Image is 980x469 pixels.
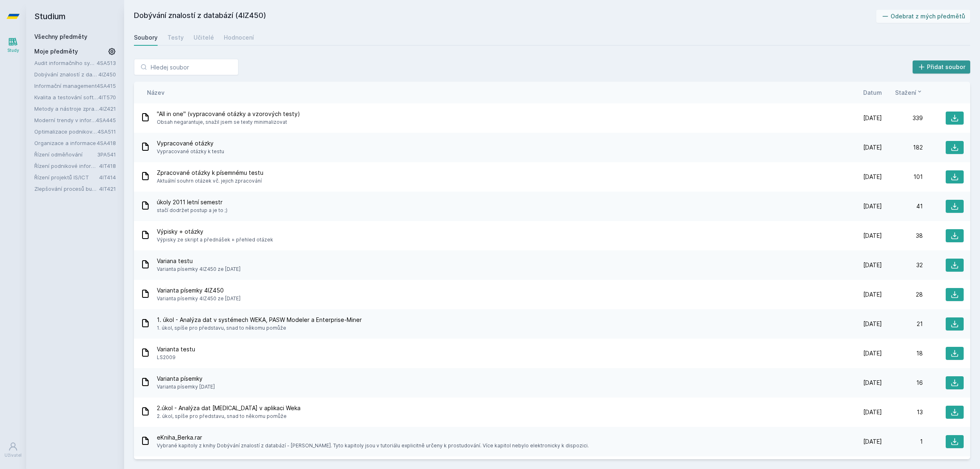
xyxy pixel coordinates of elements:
a: 4SA415 [97,83,116,89]
a: Moderní trendy v informatice [34,116,96,124]
span: Aktuální souhrn otázek vč. jejich zpracování [157,177,263,185]
button: Stažení [895,88,923,97]
span: Varianta písemky [157,375,215,383]
span: [DATE] [863,173,882,181]
a: 4IT421 [99,185,116,192]
a: Soubory [134,29,158,46]
a: Učitelé [194,29,214,46]
span: [DATE] [863,290,882,299]
span: [DATE] [863,232,882,240]
span: 2.úkol - Analýza dat [MEDICAL_DATA] v aplikaci Weka [157,404,301,412]
span: [DATE] [863,438,882,446]
span: Vypracované otázky [157,139,224,147]
div: 339 [882,114,923,122]
span: Varianta písemky 4IZ450 ze [DATE] [157,265,241,273]
span: LS2009 [157,353,195,362]
div: Testy [167,33,184,42]
button: Název [147,88,165,97]
span: Varianta písemky 4IZ450 ze [DATE] [157,295,241,303]
a: Řízení odměňování [34,150,97,159]
a: Optimalizace podnikových procesů [34,127,98,136]
a: 3PA541 [97,151,116,158]
div: 16 [882,379,923,387]
a: Testy [167,29,184,46]
span: úkoly 2011 letní semestr [157,198,227,206]
div: Uživatel [4,452,22,458]
a: 4IT414 [99,174,116,181]
span: Stažení [895,88,916,97]
span: [DATE] [863,408,882,416]
div: 38 [882,232,923,240]
a: 4SA445 [96,117,116,123]
a: Uživatel [2,438,24,462]
div: Soubory [134,33,158,42]
span: Varianta písemky [DATE] [157,383,215,391]
span: stačí dodržet postup a je to ;) [157,206,227,214]
div: Učitelé [194,33,214,42]
span: Variana testu [157,257,241,265]
a: Řízení podnikové informatiky [34,162,99,170]
a: Study [2,33,24,58]
a: Audit informačního systému [34,59,97,67]
span: [DATE] [863,379,882,387]
a: Řízení projektů IS/ICT [34,173,99,181]
div: 1 [882,438,923,446]
span: Moje předměty [34,47,78,56]
a: 4IT418 [99,163,116,169]
a: Všechny předměty [34,33,87,40]
div: 182 [882,143,923,152]
div: Hodnocení [224,33,254,42]
div: 32 [882,261,923,269]
a: 4SA418 [97,140,116,146]
span: Výpisky + otázky [157,228,273,236]
div: 41 [882,202,923,210]
span: Výpisky ze skript a přednášek + přehled otázek [157,236,273,244]
span: [DATE] [863,261,882,269]
span: 1. úkol - Analýza dat v systémech WEKA, PASW Modeler a Enterprise-Miner [157,316,362,324]
a: 4SA513 [97,60,116,66]
span: eKniha_Berka.rar [157,433,589,442]
a: Metody a nástroje zpracování textových informací [34,105,99,113]
div: 18 [882,349,923,357]
span: Varianta písemky 4IZ450 [157,286,241,295]
span: "All in one" (vypracované otázky a vzorových testy) [157,110,300,118]
button: Odebrat z mých předmětů [876,10,971,23]
a: 4IT570 [98,94,116,100]
button: Přidat soubor [913,60,971,74]
a: Dobývání znalostí z databází [34,70,98,78]
a: Kvalita a testování softwaru [34,93,98,101]
span: 2. úkol, spíše pro představu, snad to někomu pomůže [157,412,301,420]
span: [DATE] [863,114,882,122]
span: Varianta testu [157,345,195,353]
a: Organizace a informace [34,139,97,147]
span: [DATE] [863,202,882,210]
div: 21 [882,320,923,328]
a: 4IZ450 [98,71,116,78]
span: 1. úkol, spíše pro představu, snad to někomu pomůže [157,324,362,332]
span: Vypracované otázky k testu [157,147,224,156]
a: Hodnocení [224,29,254,46]
a: 4IZ421 [99,105,116,112]
span: Zpracované otázky k písemnému testu [157,169,263,177]
span: [DATE] [863,320,882,328]
div: 28 [882,290,923,299]
div: 101 [882,173,923,181]
a: 4SA511 [98,128,116,135]
h2: Dobývání znalostí z databází (4IZ450) [134,10,876,23]
span: Vybrané kapitoly z knihy Dobývání znalostí z databází - [PERSON_NAME]. Tyto kapitoly jsou v tutor... [157,442,589,450]
div: 13 [882,408,923,416]
div: Study [7,47,19,54]
span: [DATE] [863,143,882,152]
a: Informační management [34,82,97,90]
span: Obsah negarantuje, snažil jsem se texty minimalizovat [157,118,300,126]
a: Zlepšování procesů budování IS [34,185,99,193]
span: [DATE] [863,349,882,357]
input: Hledej soubor [134,59,238,75]
button: Datum [863,88,882,97]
